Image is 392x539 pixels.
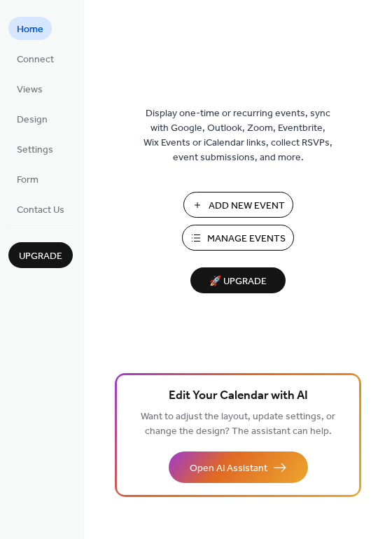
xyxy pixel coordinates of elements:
[169,451,308,483] button: Open AI Assistant
[17,113,48,127] span: Design
[8,107,56,130] a: Design
[143,106,332,165] span: Display one-time or recurring events, sync with Google, Outlook, Zoom, Eventbrite, Wix Events or ...
[8,197,73,220] a: Contact Us
[190,461,267,476] span: Open AI Assistant
[8,17,52,40] a: Home
[8,167,47,190] a: Form
[182,225,294,251] button: Manage Events
[169,386,308,406] span: Edit Your Calendar with AI
[17,83,43,97] span: Views
[190,267,286,293] button: 🚀 Upgrade
[141,407,335,441] span: Want to adjust the layout, update settings, or change the design? The assistant can help.
[8,137,62,160] a: Settings
[17,173,38,188] span: Form
[207,232,286,246] span: Manage Events
[17,22,43,37] span: Home
[17,143,53,157] span: Settings
[209,199,285,213] span: Add New Event
[183,192,293,218] button: Add New Event
[8,242,73,268] button: Upgrade
[17,203,64,218] span: Contact Us
[8,77,51,100] a: Views
[17,52,54,67] span: Connect
[19,249,62,264] span: Upgrade
[8,47,62,70] a: Connect
[199,272,277,291] span: 🚀 Upgrade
